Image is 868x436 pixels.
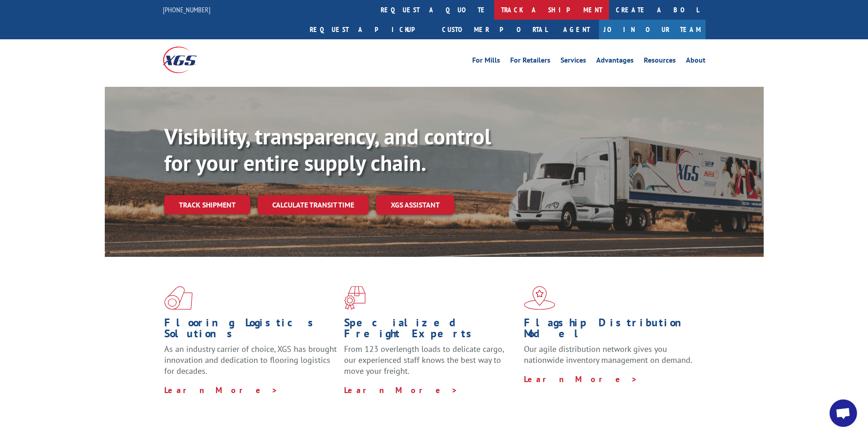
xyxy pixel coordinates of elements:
[561,57,586,67] a: Services
[164,122,491,177] b: Visibility, transparency, and control for your entire supply chain.
[344,344,517,384] p: From 123 overlength loads to delicate cargo, our experienced staff knows the best way to move you...
[344,385,458,395] a: Learn More >
[524,286,555,310] img: xgs-icon-flagship-distribution-model-red
[644,57,676,67] a: Resources
[435,20,554,39] a: Customer Portal
[303,20,435,39] a: Request a pickup
[163,5,210,14] a: [PHONE_NUMBER]
[164,385,278,395] a: Learn More >
[524,344,692,365] span: Our agile distribution network gives you nationwide inventory management on demand.
[524,374,638,384] a: Learn More >
[596,57,634,67] a: Advantages
[472,57,500,67] a: For Mills
[344,286,366,310] img: xgs-icon-focused-on-flooring-red
[686,57,706,67] a: About
[164,195,250,214] a: Track shipment
[164,344,337,376] span: As an industry carrier of choice, XGS has brought innovation and dedication to flooring logistics...
[510,57,550,67] a: For Retailers
[164,286,193,310] img: xgs-icon-total-supply-chain-intelligence-red
[599,20,706,39] a: Join Our Team
[344,317,517,344] h1: Specialized Freight Experts
[164,317,337,344] h1: Flooring Logistics Solutions
[554,20,599,39] a: Agent
[524,317,697,344] h1: Flagship Distribution Model
[258,195,369,215] a: Calculate transit time
[376,195,454,215] a: XGS ASSISTANT
[830,399,857,427] div: Open chat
